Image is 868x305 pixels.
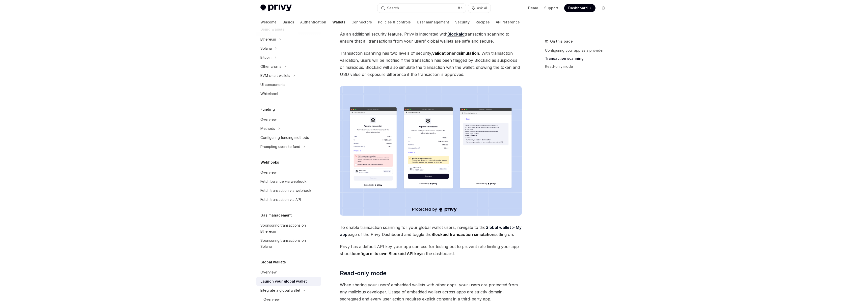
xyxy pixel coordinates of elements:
[260,178,307,185] div: Fetch balance via webhook
[340,269,387,277] span: Read-only mode
[260,212,292,218] h5: Gas management
[377,4,466,13] button: Search...⌘K
[528,6,538,11] a: Demo
[260,64,281,70] div: Other chains
[256,89,321,98] a: Whitelabel
[457,6,463,10] span: ⌘ K
[260,287,300,293] div: Integrate a global wallet
[256,221,321,236] a: Sponsoring transactions on Ethereum
[260,54,272,60] div: Bitcoin
[256,295,321,304] a: Overview
[256,115,321,124] a: Overview
[340,243,522,257] span: Privy has a default API key your app can use for testing but to prevent rate limiting your app sh...
[545,54,612,63] a: Transaction scanning
[260,269,277,275] div: Overview
[256,277,321,286] a: Launch your global wallet
[340,225,522,237] a: Global wallet > My app
[260,126,275,132] div: Methods
[256,236,321,251] a: Sponsoring transactions on Solana
[256,133,321,142] a: Configuring funding methods
[564,4,595,12] a: Dashboard
[256,195,321,204] a: Fetch transaction via API
[260,106,275,112] h5: Funding
[256,177,321,186] a: Fetch balance via webhook
[260,144,300,150] div: Prompting users to fund
[417,16,449,28] a: User management
[455,16,470,28] a: Security
[256,186,321,195] a: Fetch transaction via webhook
[340,281,522,302] span: When sharing your users’ embedded wallets with other apps, your users are protected from any mali...
[256,168,321,177] a: Overview
[545,46,612,54] a: Configuring your app as a provider
[260,45,272,51] div: Solana
[353,251,421,256] strong: configure its own Blockaid API key
[340,30,522,45] span: As an additional security feature, Privy is integrated with transaction scanning to ensure that a...
[260,36,276,42] div: Ethereum
[568,6,588,11] span: Dashboard
[600,4,608,12] button: Toggle dark mode
[545,63,612,71] a: Read-only mode
[476,16,490,28] a: Recipes
[260,91,278,97] div: Whitelabel
[260,16,277,28] a: Welcome
[260,82,285,88] div: UI components
[260,259,286,265] h5: Global wallets
[260,159,279,165] h5: Webhooks
[459,51,479,56] strong: simulation
[447,32,465,37] a: Blockaid
[260,116,277,123] div: Overview
[260,5,292,12] img: light logo
[263,296,280,302] div: Overview
[432,51,452,56] strong: validation
[544,6,558,11] a: Support
[477,6,487,11] span: Ask AI
[260,169,277,175] div: Overview
[260,188,311,194] div: Fetch transaction via webhook
[468,4,491,13] button: Ask AI
[283,16,294,28] a: Basics
[340,86,522,216] img: Transaction scanning UI
[550,38,573,44] span: On this page
[340,50,522,78] span: Transaction scanning has two levels of security; and . With transaction validation, users will be...
[496,16,520,28] a: API reference
[431,232,494,237] strong: Blockaid transaction simulation
[340,224,522,238] span: To enable transaction scanning for your global wallet users, navigate to the page of the Privy Da...
[260,222,318,234] div: Sponsoring transactions on Ethereum
[260,135,309,141] div: Configuring funding methods
[260,73,290,79] div: EVM smart wallets
[351,16,372,28] a: Connectors
[378,16,411,28] a: Policies & controls
[387,5,401,11] div: Search...
[332,16,345,28] a: Wallets
[256,268,321,277] a: Overview
[260,197,301,203] div: Fetch transaction via API
[260,237,318,250] div: Sponsoring transactions on Solana
[260,278,307,284] div: Launch your global wallet
[300,16,326,28] a: Authentication
[256,80,321,89] a: UI components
